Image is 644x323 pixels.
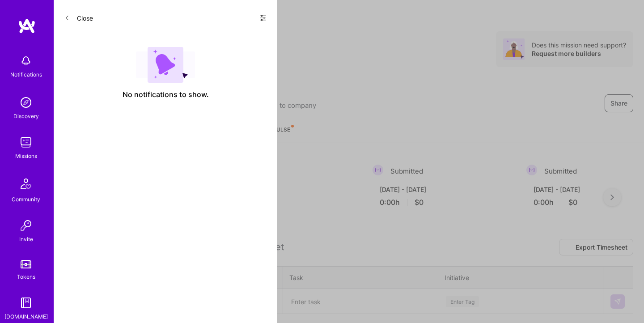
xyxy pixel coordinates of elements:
[17,217,35,234] img: Invite
[136,47,195,83] img: empty
[15,173,37,195] img: Community
[123,90,209,99] span: No notifications to show.
[18,18,36,34] img: logo
[17,52,35,70] img: bell
[12,195,40,204] div: Community
[10,70,42,79] div: Notifications
[17,93,35,111] img: discovery
[21,260,31,268] img: tokens
[4,312,48,321] div: [DOMAIN_NAME]
[19,234,33,244] div: Invite
[15,151,37,161] div: Missions
[64,11,93,25] button: Close
[13,111,39,121] div: Discovery
[17,294,35,312] img: guide book
[17,133,35,151] img: teamwork
[17,272,35,281] div: Tokens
